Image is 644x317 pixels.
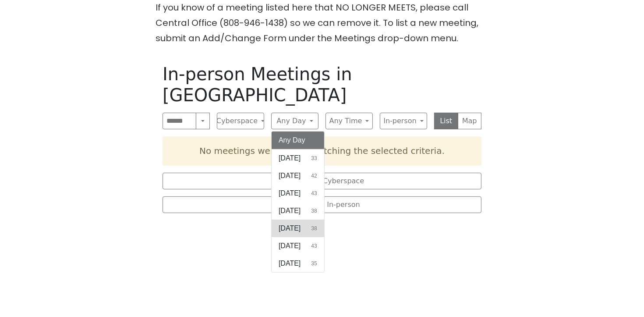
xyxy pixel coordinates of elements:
span: 38 results [311,207,317,215]
span: 42 results [311,172,317,180]
button: [DATE]42 results [272,167,324,185]
button: Map [458,113,482,129]
span: [DATE] [279,171,301,181]
span: [DATE] [279,206,301,216]
span: [DATE] [279,241,301,251]
h1: In-person Meetings in [GEOGRAPHIC_DATA] [163,64,481,106]
span: [DATE] [279,153,301,164]
button: Any Day [272,132,324,149]
button: Any Time [326,113,373,129]
span: [DATE] [279,223,301,234]
button: [DATE]43 results [272,185,324,202]
button: In-person [380,113,427,129]
button: Any Day [271,113,318,129]
button: [DATE]38 results [272,202,324,220]
button: List [434,113,458,129]
span: 43 results [311,242,317,250]
div: Any Day [271,131,325,273]
button: [DATE]38 results [272,220,324,237]
input: Search [163,113,196,129]
button: Remove Cyberspace [163,173,481,189]
button: [DATE]35 results [272,255,324,272]
span: [DATE] [279,258,301,269]
span: 35 results [311,260,317,267]
button: Cyberspace [217,113,264,129]
button: [DATE]43 results [272,237,324,255]
span: 38 results [311,224,317,232]
span: [DATE] [279,188,301,199]
span: 43 results [311,189,317,197]
button: Search [196,113,210,129]
span: 33 results [311,154,317,162]
button: Remove In-person [163,196,481,213]
button: [DATE]33 results [272,150,324,167]
div: No meetings were found matching the selected criteria. [163,136,481,166]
